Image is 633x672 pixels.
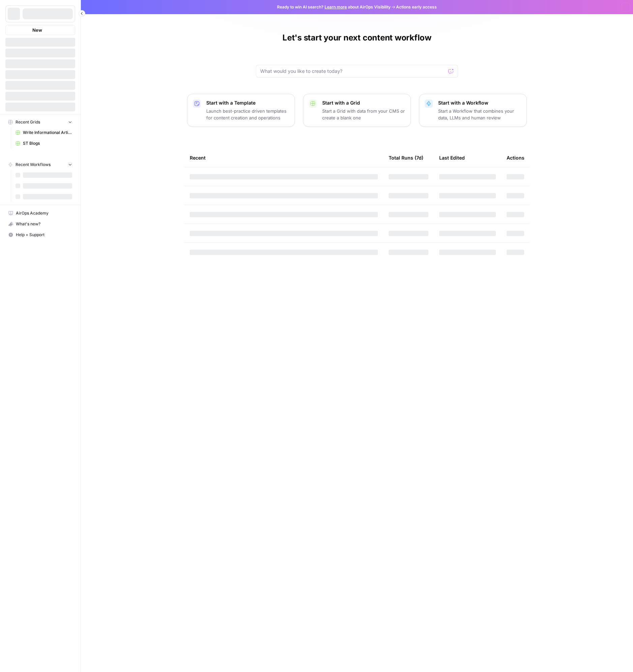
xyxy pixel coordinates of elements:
[6,219,75,229] div: What's new?
[303,94,411,127] button: Start with a GridStart a Grid with data from your CMS or create a blank one
[16,119,40,125] span: Recent Grids
[5,25,75,35] button: New
[439,148,465,167] div: Last Edited
[260,68,446,75] input: What would you like to create today?
[187,94,295,127] button: Start with a TemplateLaunch best-practice driven templates for content creation and operations
[16,232,72,238] span: Help + Support
[12,127,75,138] a: Write Informational Article
[206,100,289,106] p: Start with a Template
[5,117,75,127] button: Recent Grids
[507,148,524,167] div: Actions
[389,148,423,167] div: Total Runs (7d)
[190,148,378,167] div: Recent
[5,219,75,229] button: What's new?
[419,94,527,127] button: Start with a WorkflowStart a Workflow that combines your data, LLMs and human review
[438,108,521,121] p: Start a Workflow that combines your data, LLMs and human review
[5,229,75,240] button: Help + Support
[23,140,72,146] span: ST Blogs
[12,138,75,149] a: ST Blogs
[396,4,437,10] span: Actions early access
[5,208,75,219] a: AirOps Academy
[438,100,521,106] p: Start with a Workflow
[16,162,51,168] span: Recent Workflows
[5,160,75,170] button: Recent Workflows
[277,4,391,10] span: Ready to win AI search? about AirOps Visibility
[322,108,405,121] p: Start a Grid with data from your CMS or create a blank one
[16,210,72,216] span: AirOps Academy
[325,4,347,9] a: Learn more
[23,130,72,136] span: Write Informational Article
[282,32,431,43] h1: Let's start your next content workflow
[32,27,42,33] span: New
[206,108,289,121] p: Launch best-practice driven templates for content creation and operations
[322,100,405,106] p: Start with a Grid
